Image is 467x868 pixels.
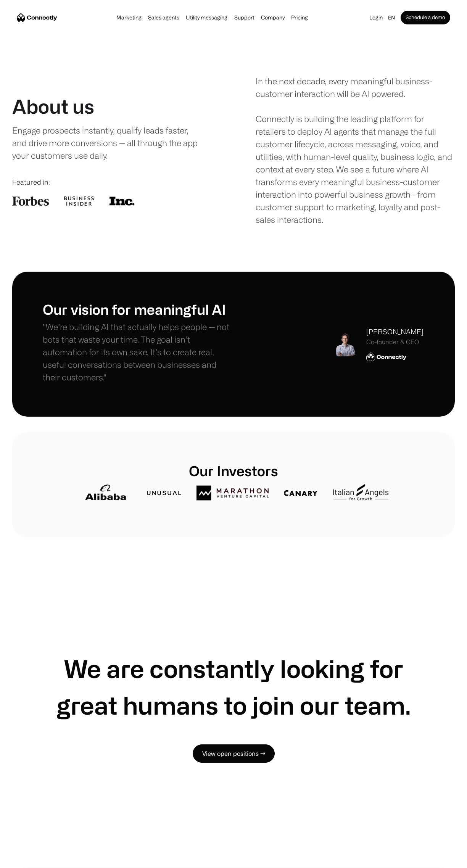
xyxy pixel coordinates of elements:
[366,338,424,346] div: Co-founder & CEO
[367,12,385,23] a: Login
[259,12,287,23] div: Company
[43,650,424,723] h1: We are constantly looking for great humans to join our team.
[193,744,275,763] a: View open positions →
[8,854,46,865] aside: Language selected: English
[256,75,455,226] div: In the next decade, every meaningful business-customer interaction will be AI powered. Connectly ...
[43,320,233,383] p: "We’re building AI that actually helps people — not bots that waste your time. The goal isn’t aut...
[146,14,182,21] a: Sales agents
[261,12,285,23] div: Company
[12,177,211,187] div: Featured in:
[12,95,94,118] h1: About us
[17,12,57,23] a: home
[184,14,230,21] a: Utility messaging
[366,327,424,337] div: [PERSON_NAME]
[401,11,450,24] a: Schedule a demo
[385,12,401,23] div: en
[15,855,46,865] ul: Language list
[79,462,388,479] h1: Our Investors
[43,301,233,317] h1: Our vision for meaningful AI
[232,14,257,21] a: Support
[12,124,201,162] div: Engage prospects instantly, qualify leads faster, and drive more conversions — all through the ap...
[114,14,144,21] a: Marketing
[388,12,395,23] div: en
[289,14,310,21] a: Pricing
